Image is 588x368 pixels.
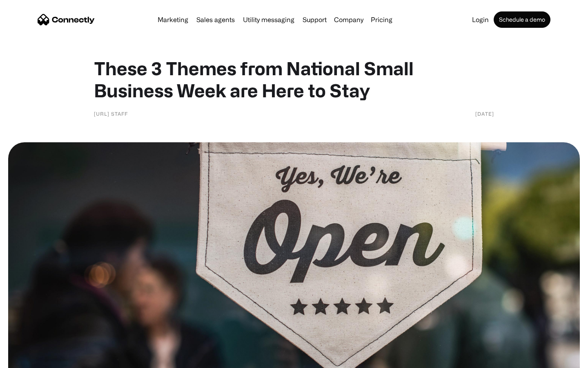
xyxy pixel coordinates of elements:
[154,16,192,23] a: Marketing
[8,354,49,365] aside: Language selected: English
[94,57,494,101] h1: These 3 Themes from National Small Business Week are Here to Stay
[94,110,128,118] div: [URL] Staff
[367,16,396,23] a: Pricing
[469,16,492,23] a: Login
[475,110,494,118] div: [DATE]
[334,14,363,25] div: Company
[193,16,238,23] a: Sales agents
[299,16,330,23] a: Support
[494,11,550,28] a: Schedule a demo
[240,16,298,23] a: Utility messaging
[16,354,49,365] ul: Language list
